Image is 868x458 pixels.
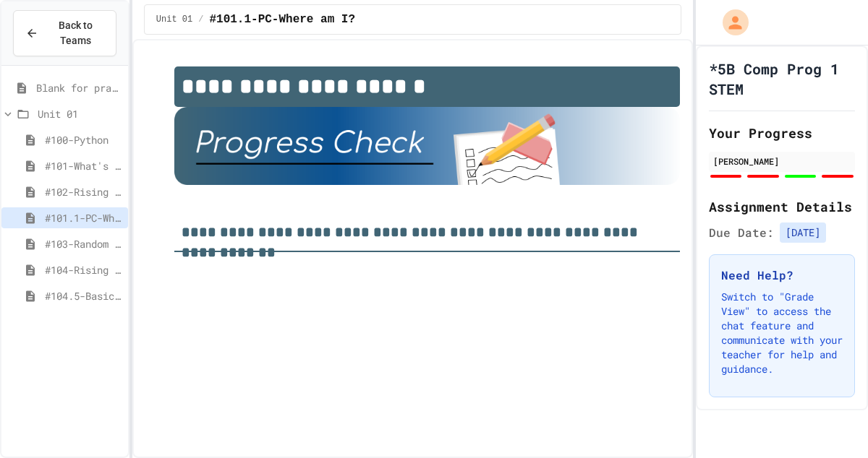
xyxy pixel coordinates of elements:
[38,106,122,121] span: Unit 01
[45,236,122,251] span: #103-Random Box
[36,80,122,95] span: Blank for practice
[45,262,122,277] span: #104-Rising Sun Plus
[709,59,855,99] h1: *5B Comp Prog 1 STEM
[709,224,774,241] span: Due Date:
[721,290,843,376] p: Switch to "Grade View" to access the chat feature and communicate with your teacher for help and ...
[45,288,122,303] span: #104.5-Basic Graphics Review
[198,14,203,25] span: /
[47,18,104,48] span: Back to Teams
[45,158,122,173] span: #101-What's This ??
[45,210,122,225] span: #101.1-PC-Where am I?
[709,196,855,217] h2: Assignment Details
[45,132,122,147] span: #100-Python
[209,11,355,28] span: #101.1-PC-Where am I?
[707,6,752,39] div: My Account
[156,14,192,25] span: Unit 01
[13,10,116,56] button: Back to Teams
[780,222,826,243] span: [DATE]
[45,184,122,199] span: #102-Rising Sun
[721,267,843,284] h3: Need Help?
[713,155,851,168] div: [PERSON_NAME]
[709,123,855,143] h2: Your Progress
